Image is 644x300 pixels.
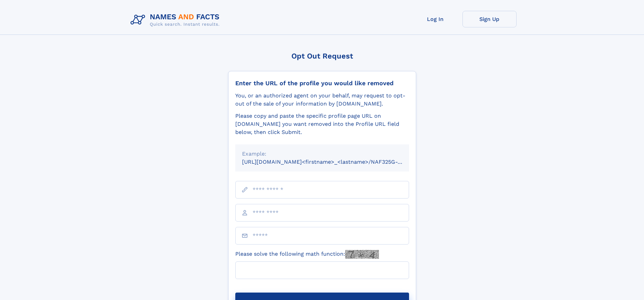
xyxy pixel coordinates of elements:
[462,11,517,27] a: Sign Up
[228,52,416,60] div: Opt Out Request
[408,11,462,27] a: Log In
[235,79,409,87] div: Enter the URL of the profile you would like removed
[235,92,409,108] div: You, or an authorized agent on your behalf, may request to opt-out of the sale of your informatio...
[128,11,225,29] img: Logo Names and Facts
[242,150,402,158] div: Example:
[242,159,422,165] small: [URL][DOMAIN_NAME]<firstname>_<lastname>/NAF325G-xxxxxxxx
[235,250,379,259] label: Please solve the following math function:
[235,112,409,136] div: Please copy and paste the specific profile page URL on [DOMAIN_NAME] you want removed into the Pr...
